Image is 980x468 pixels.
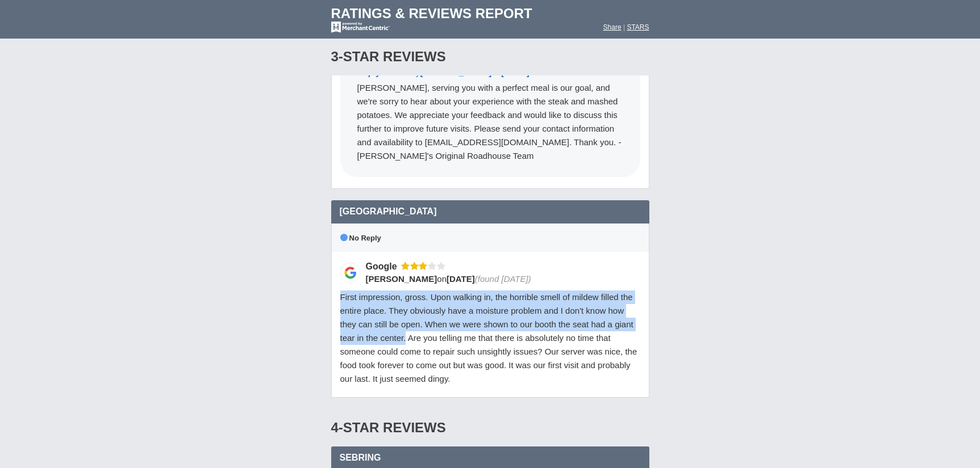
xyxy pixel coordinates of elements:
[331,38,649,75] div: 3-Star Reviews
[340,453,381,462] span: Sebring
[366,260,401,272] div: Google
[331,22,390,33] img: mc-powered-by-logo-white-103.png
[340,292,637,383] span: First impression, gross. Upon walking in, the horrible smell of mildew filled the entire place. T...
[366,273,633,285] div: on
[340,263,360,283] img: Google
[331,409,649,446] div: 4-Star Reviews
[340,234,381,242] span: No Reply
[366,274,437,284] span: [PERSON_NAME]
[475,274,531,284] span: (found [DATE])
[357,81,623,163] div: [PERSON_NAME], serving you with a perfect meal is our goal, and we're sorry to hear about your ex...
[340,206,437,216] span: [GEOGRAPHIC_DATA]
[447,274,475,284] span: [DATE]
[623,23,625,31] span: |
[603,23,622,31] a: Share
[627,23,649,31] a: STARS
